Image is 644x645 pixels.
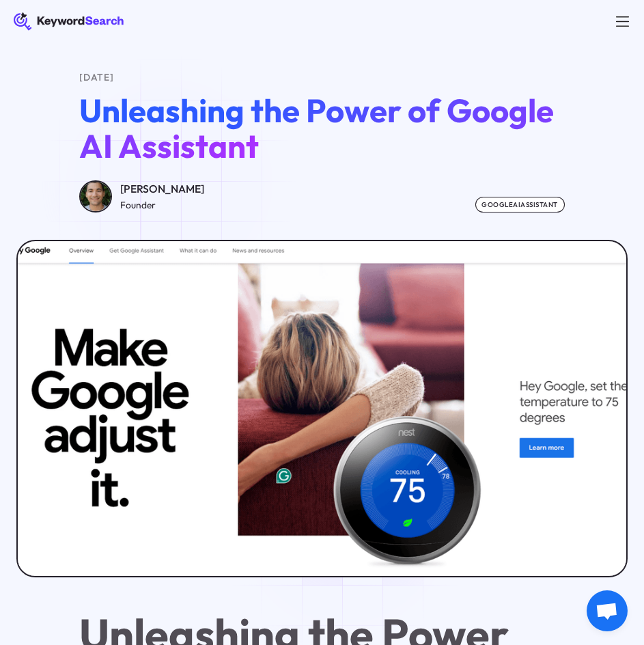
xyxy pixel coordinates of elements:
[120,198,204,213] div: Founder
[79,90,554,166] span: Unleashing the Power of Google AI Assistant
[587,590,628,631] a: Open chat
[120,180,204,198] div: [PERSON_NAME]
[475,197,565,213] div: GOOGLEAIASSISTANT
[79,70,564,85] div: [DATE]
